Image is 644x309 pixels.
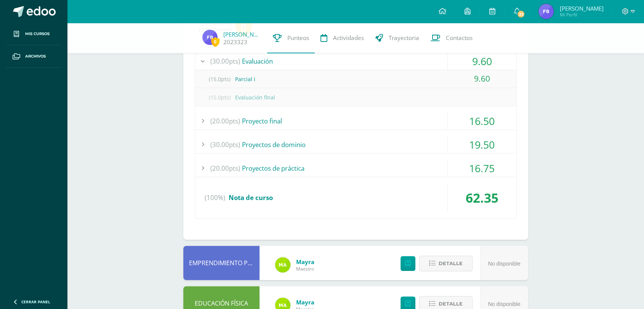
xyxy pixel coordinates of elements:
[333,34,364,42] span: Actividades
[195,70,516,88] div: Parcial I
[439,256,463,271] span: Detalle
[370,23,425,53] a: Trayectoria
[446,34,473,42] span: Contactos
[205,70,235,88] span: (15.0pts)
[559,5,603,12] span: [PERSON_NAME]
[275,257,290,272] img: 75b6448d1a55a94fef22c1dfd553517b.png
[205,183,225,212] span: (100%)
[538,4,554,19] img: 0a45ba730afd6823a75c84dc00aca05a.png
[223,30,261,38] a: [PERSON_NAME]
[25,31,50,37] span: Mis cursos
[517,10,525,18] span: 33
[448,112,516,130] div: 16.50
[223,38,247,46] a: 2023323
[425,23,478,53] a: Contactos
[229,193,273,202] span: Nota de curso
[210,136,240,153] span: (30.00pts)
[205,89,235,106] span: (15.0pts)
[6,23,61,45] a: Mis cursos
[195,89,516,106] div: Evaluación final
[211,37,219,46] span: 0
[202,30,218,45] img: 0a45ba730afd6823a75c84dc00aca05a.png
[448,183,516,212] div: 62.35
[195,53,516,70] div: Evaluación
[210,53,240,70] span: (30.00pts)
[296,266,314,272] span: Maestro
[448,160,516,177] div: 16.75
[389,34,419,42] span: Trayectoria
[488,301,521,307] span: No disponible
[448,70,516,87] div: 9.60
[315,23,370,53] a: Actividades
[419,256,473,271] button: Detalle
[296,298,314,306] a: Mayra
[210,112,240,130] span: (20.00pts)
[559,11,603,18] span: Mi Perfil
[195,112,516,130] div: Proyecto final
[195,160,516,177] div: Proyectos de práctica
[448,53,516,70] div: 9.60
[287,34,309,42] span: Punteos
[183,246,260,280] div: EMPRENDIMIENTO PARA LA PRODUCTIVIDAD
[21,299,50,304] span: Cerrar panel
[210,160,240,177] span: (20.00pts)
[195,136,516,153] div: Proyectos de dominio
[296,258,314,266] a: Mayra
[488,261,521,267] span: No disponible
[25,53,46,59] span: Archivos
[448,136,516,153] div: 19.50
[6,45,61,68] a: Archivos
[267,23,315,53] a: Punteos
